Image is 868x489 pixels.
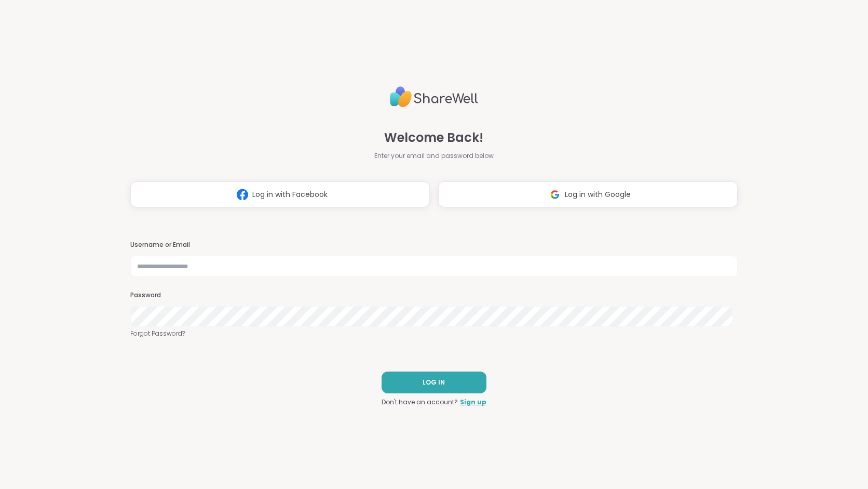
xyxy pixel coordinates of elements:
[438,181,738,207] button: Log in with Google
[252,189,328,200] span: Log in with Facebook
[565,189,631,200] span: Log in with Google
[460,398,486,407] a: Sign up
[390,82,478,112] img: ShareWell Logo
[233,185,252,204] img: ShareWell Logomark
[130,291,738,300] h3: Password
[374,151,494,161] span: Enter your email and password below
[130,241,738,249] h3: Username or Email
[130,329,738,338] a: Forgot Password?
[384,128,483,147] span: Welcome Back!
[382,398,458,407] span: Don't have an account?
[130,181,430,207] button: Log in with Facebook
[545,185,565,204] img: ShareWell Logomark
[382,372,486,393] button: LOG IN
[423,378,445,387] span: LOG IN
